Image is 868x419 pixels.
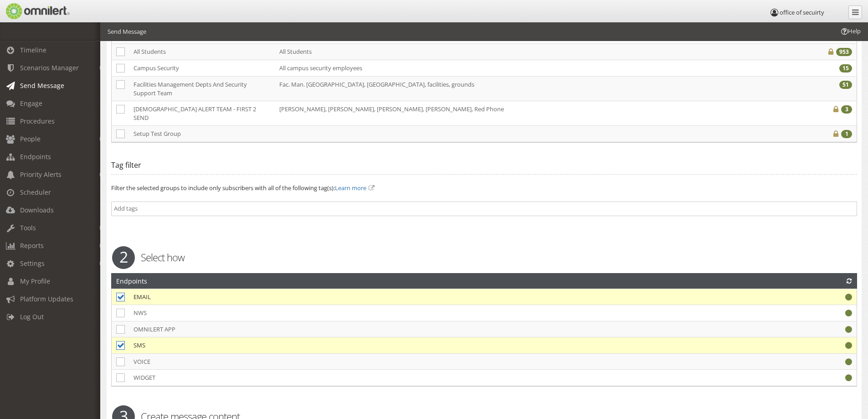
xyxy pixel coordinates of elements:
span: Help [840,27,861,36]
td: All Students [275,43,779,60]
td: Fac. Man. [GEOGRAPHIC_DATA], [GEOGRAPHIC_DATA], facilities, grounds [275,76,779,101]
div: 953 [836,48,852,56]
input: Add tags [114,204,854,213]
span: People [20,134,41,143]
span: Log Out [20,312,44,321]
td: Campus Security [129,60,275,76]
td: EMAIL [129,289,683,305]
span: My Profile [20,277,50,285]
td: SMS [129,337,683,354]
h2: Endpoints [116,274,147,288]
span: office of secuirty [780,8,824,16]
td: [PERSON_NAME], [PERSON_NAME], [PERSON_NAME], [PERSON_NAME], Red Phone [275,101,779,126]
td: WIDGET [129,370,683,386]
i: Private [833,106,838,112]
i: Working properly. [845,375,852,381]
i: Working properly. [845,326,852,332]
div: 15 [839,64,852,72]
span: Tools [20,223,36,232]
i: Working properly. [845,342,852,348]
span: Priority Alerts [20,170,62,179]
a: Collapse Menu [848,5,862,19]
i: Private [828,49,833,55]
td: Facilities Management Depts And Security Support Team [129,76,275,101]
span: Endpoints [20,152,51,161]
span: Scheduler [20,188,51,197]
td: Setup Test Group [129,126,275,142]
div: 3 [841,105,852,114]
i: Working properly. [845,310,852,316]
span: Procedures [20,117,55,125]
span: 2 [112,246,135,269]
a: Learn more [335,184,366,192]
i: Working properly. [845,294,852,300]
li: Send Message [108,27,146,36]
span: Send Message [20,81,64,90]
span: Help [21,6,39,15]
td: All Students [129,43,275,60]
h2: Select how [105,250,863,264]
i: Private [833,131,838,137]
td: NWS [129,305,683,321]
div: 1 [841,130,852,138]
td: VOICE [129,353,683,370]
div: 51 [839,81,852,89]
legend: Tag filter [111,156,857,175]
td: [DEMOGRAPHIC_DATA] ALERT TEAM - FIRST 2 SEND [129,101,275,126]
span: Engage [20,99,42,108]
td: OMNILERT APP [129,321,683,337]
span: Settings [20,259,45,268]
span: Downloads [20,206,54,214]
p: Filter the selected groups to include only subscribers with all of the following tag(s): [111,184,857,192]
td: All campus security employees [275,60,779,76]
i: Working properly. [845,359,852,365]
span: Reports [20,241,44,250]
img: Omnilert [5,3,70,19]
span: Scenarios Manager [20,63,79,72]
span: Timeline [20,46,46,54]
span: Platform Updates [20,295,73,303]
